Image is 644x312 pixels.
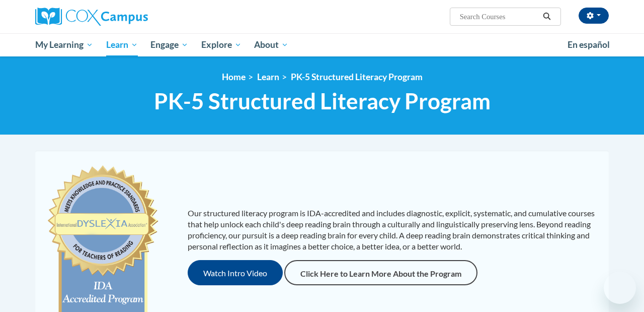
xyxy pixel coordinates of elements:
span: Explore [201,39,242,51]
a: Cox Campus [35,8,216,26]
input: Search Courses [459,11,539,23]
p: Our structured literacy program is IDA-accredited and includes diagnostic, explicit, systematic, ... [188,208,599,252]
a: Explore [195,33,248,56]
button: Watch Intro Video [188,260,283,285]
a: My Learning [29,33,100,56]
a: Home [222,72,246,82]
img: Cox Campus [35,8,148,26]
span: En español [568,39,610,50]
a: PK-5 Structured Literacy Program [291,72,423,82]
span: My Learning [35,39,93,51]
a: Learn [100,33,144,56]
button: Search [539,11,554,23]
a: Click Here to Learn More About the Program [284,260,477,285]
a: En español [561,34,616,55]
button: Account Settings [579,8,609,24]
iframe: Button to launch messaging window [604,272,636,304]
span: Learn [106,39,138,51]
span: Engage [150,39,188,51]
span: PK-5 Structured Literacy Program [154,88,491,114]
span: About [254,39,288,51]
div: Main menu [28,33,616,56]
a: Engage [144,33,195,56]
a: About [248,33,295,56]
a: Learn [257,72,279,82]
